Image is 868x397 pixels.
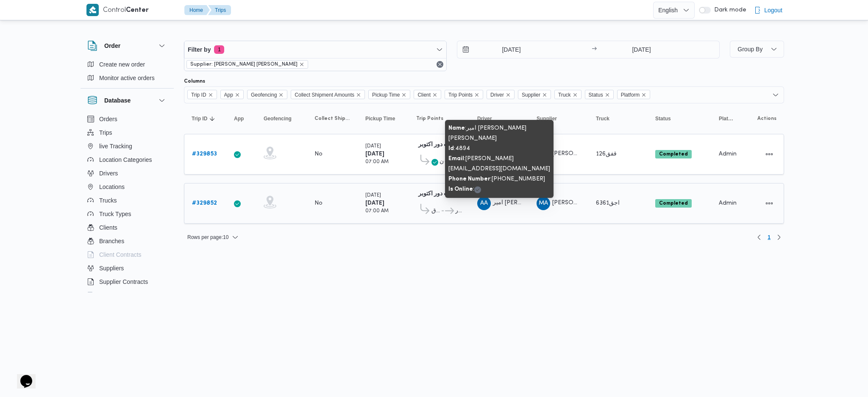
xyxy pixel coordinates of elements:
b: Is Online [448,186,473,192]
span: Pickup Time [365,115,395,122]
button: Monitor active orders [84,71,170,85]
span: Truck [596,115,609,122]
span: Truck Types [99,209,131,219]
span: Trip ID [187,90,217,99]
span: Collect Shipment Amounts [295,90,354,100]
span: Trip Points [448,90,473,100]
span: Platform [621,90,640,100]
span: : امير [PERSON_NAME] [PERSON_NAME] [448,125,526,141]
span: : 4894 [448,146,470,151]
span: Truck [554,90,581,99]
label: Columns [184,78,205,85]
span: Location Categories [99,155,152,165]
button: Remove Platform from selection in this group [641,92,646,97]
button: App [231,112,252,125]
b: [DATE] [365,151,384,157]
span: Status [655,115,671,122]
button: Actions [762,147,776,161]
button: Remove Trip ID from selection in this group [208,92,213,97]
span: Branches [99,236,124,246]
span: : [448,186,481,192]
button: Create new order [84,58,170,71]
span: امير [PERSON_NAME] [PERSON_NAME] [493,200,603,205]
span: Logout [764,5,782,15]
span: Orders [99,114,117,124]
b: [DATE] [365,200,384,206]
button: Actions [762,197,776,210]
a: #329853 [192,149,217,159]
div: → [592,47,597,53]
span: Driver [477,115,492,122]
button: Page 1 of 1 [764,232,774,242]
b: فرونت دور اكتوبر [418,142,461,147]
button: Remove Truck from selection in this group [573,92,578,97]
span: كارفور [PERSON_NAME] [455,206,462,216]
button: Supplier Contracts [84,275,170,289]
button: Truck [593,112,643,125]
span: Clients [99,222,117,233]
button: Filter by1 active filters [184,41,446,58]
b: Email [448,156,464,161]
span: Status [585,90,614,99]
button: Platform [715,112,737,125]
span: Driver [490,90,504,100]
b: Completed [659,152,688,157]
button: Order [87,41,167,51]
b: Id [448,146,454,151]
span: Rows per page : 10 [187,232,228,242]
h3: Order [104,41,120,51]
span: Collect Shipment Amounts [291,90,365,99]
button: Remove Supplier from selection in this group [542,92,547,97]
span: live Tracking [99,141,132,151]
b: Phone Number [448,176,490,182]
img: X8yXhbKr1z7QwAAAABJRU5ErkJggg== [86,4,99,16]
span: [PERSON_NAME] [PERSON_NAME] [552,200,651,205]
b: Name [448,125,465,131]
button: Trips [208,5,231,15]
small: [DATE] [365,144,381,149]
button: Trucks [84,194,170,207]
span: Supplier: [PERSON_NAME] [PERSON_NAME] [190,61,298,68]
span: Devices [99,290,120,300]
button: Remove Pickup Time from selection in this group [401,92,406,97]
button: Orders [84,112,170,126]
span: Geofencing [264,115,292,122]
button: Truck Types [84,207,170,221]
span: MA [539,197,548,210]
button: Geofencing [260,112,303,125]
span: Driver [487,90,515,99]
b: فرونت دور اكتوبر [418,191,461,197]
button: Status [652,112,707,125]
span: Locations [99,182,125,192]
span: AA [480,197,488,210]
button: Remove Driver from selection in this group [506,92,511,97]
span: اجق6361 [596,200,620,206]
button: Group By [730,41,784,58]
span: Trip ID [191,90,206,100]
button: Drivers [84,167,170,180]
button: Pickup Time [362,112,404,125]
button: Client Contracts [84,248,170,261]
span: Supplier: محمد عبدالمنعم هاشم اسماعيل [186,60,308,69]
span: Trips [99,128,112,138]
div: Order [81,58,174,88]
button: Supplier [533,112,584,125]
span: Pickup Time [368,90,410,99]
span: Supplier Contracts [99,277,148,287]
span: : [PERSON_NAME][EMAIL_ADDRESS][DOMAIN_NAME] [448,156,550,172]
span: Supplier [537,115,557,122]
span: Trip ID; Sorted in descending order [192,115,207,122]
span: قفق126 [596,151,617,157]
span: Filter by [188,44,211,55]
button: Branches [84,234,170,248]
button: Remove Trip Points from selection in this group [474,92,479,97]
button: Remove Status from selection in this group [605,92,610,97]
span: 1 [768,232,771,242]
button: Remove [435,59,445,69]
svg: Sorted in descending order [209,115,216,122]
span: Truck [558,90,571,100]
span: كارفور ماركت داون تاون [440,157,443,167]
button: Next page [774,232,784,242]
span: Trucks [99,195,117,205]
